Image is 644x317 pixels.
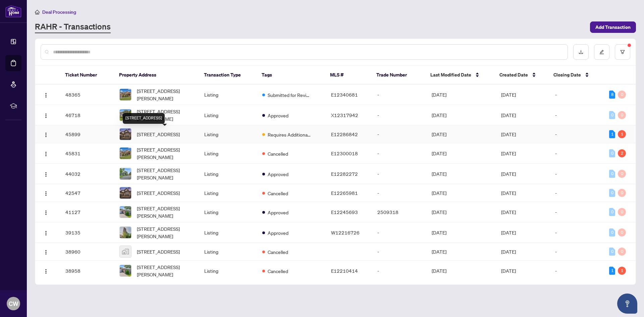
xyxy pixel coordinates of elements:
th: Closing Date [548,66,602,85]
button: edit [594,44,609,60]
td: 39135 [60,222,114,243]
button: Logo [41,188,51,198]
div: 2 [618,149,626,157]
span: Cancelled [268,267,288,275]
td: Listing [199,261,257,281]
span: E12245693 [331,209,358,215]
img: thumbnail-img [120,109,131,121]
td: - [372,184,426,202]
td: Listing [199,85,257,105]
td: 45831 [60,143,114,164]
span: Add Transaction [595,22,631,33]
th: Created Date [494,66,548,85]
td: - [550,143,604,164]
span: [DATE] [432,92,446,98]
div: 1 [609,130,615,138]
span: E12265981 [331,190,358,196]
td: - [372,164,426,184]
td: - [550,261,604,281]
img: Logo [43,250,49,255]
span: [STREET_ADDRESS][PERSON_NAME] [137,225,194,240]
span: Requires Additional Docs [268,131,311,138]
span: [STREET_ADDRESS][PERSON_NAME] [137,87,194,102]
span: download [579,50,583,54]
span: home [35,10,40,14]
span: [DATE] [432,229,446,235]
button: Logo [41,246,51,257]
div: 0 [618,91,626,99]
button: Logo [41,129,51,140]
span: Submitted for Review [268,91,311,99]
span: E12286842 [331,131,358,137]
span: filter [620,50,625,54]
div: 0 [609,248,615,256]
span: [STREET_ADDRESS] [137,189,180,197]
span: [DATE] [432,268,446,274]
span: Cancelled [268,150,288,157]
img: thumbnail-img [120,89,131,100]
td: - [550,85,604,105]
span: [STREET_ADDRESS][PERSON_NAME] [137,166,194,181]
td: 38960 [60,243,114,261]
span: [DATE] [501,229,516,235]
td: - [372,125,426,143]
span: [DATE] [501,249,516,255]
img: Logo [43,210,49,215]
th: Transaction Type [199,66,256,85]
span: [DATE] [501,92,516,98]
a: RAHR - Transactions [35,21,111,33]
div: 0 [609,208,615,216]
td: 42547 [60,184,114,202]
div: 0 [609,111,615,119]
span: W12216726 [331,229,360,235]
img: Logo [43,191,49,196]
td: - [550,105,604,125]
span: [DATE] [432,171,446,177]
span: [DATE] [501,268,516,274]
td: Listing [199,202,257,222]
td: 44032 [60,164,114,184]
td: 48365 [60,85,114,105]
td: - [550,202,604,222]
img: thumbnail-img [120,265,131,276]
span: [DATE] [501,112,516,118]
img: thumbnail-img [120,128,131,140]
span: [DATE] [432,131,446,137]
td: - [372,261,426,281]
img: thumbnail-img [120,187,131,199]
th: MLS # [325,66,371,85]
td: - [372,143,426,164]
span: CW [9,299,18,308]
span: [DATE] [501,190,516,196]
div: 0 [618,248,626,256]
span: E12210414 [331,268,358,274]
span: Closing Date [553,71,581,78]
div: 0 [618,228,626,236]
button: Logo [41,207,51,217]
span: [DATE] [432,249,446,255]
div: 1 [609,267,615,275]
span: [DATE] [501,131,516,137]
img: Logo [43,132,49,138]
div: [STREET_ADDRESS] [123,113,165,124]
span: [STREET_ADDRESS][PERSON_NAME] [137,146,194,161]
td: Listing [199,105,257,125]
button: filter [615,44,630,60]
span: Approved [268,229,288,236]
span: Cancelled [268,190,288,197]
span: E12340681 [331,92,358,98]
td: - [372,105,426,125]
div: 0 [618,111,626,119]
span: E12300018 [331,150,358,156]
td: 41127 [60,202,114,222]
td: Listing [199,222,257,243]
div: 0 [618,208,626,216]
img: Logo [43,113,49,118]
div: 0 [609,170,615,178]
th: Ticket Number [60,66,114,85]
span: [STREET_ADDRESS][PERSON_NAME] [137,263,194,278]
td: 46718 [60,105,114,125]
span: [DATE] [432,150,446,156]
th: Property Address [114,66,199,85]
span: [STREET_ADDRESS] [137,248,180,255]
